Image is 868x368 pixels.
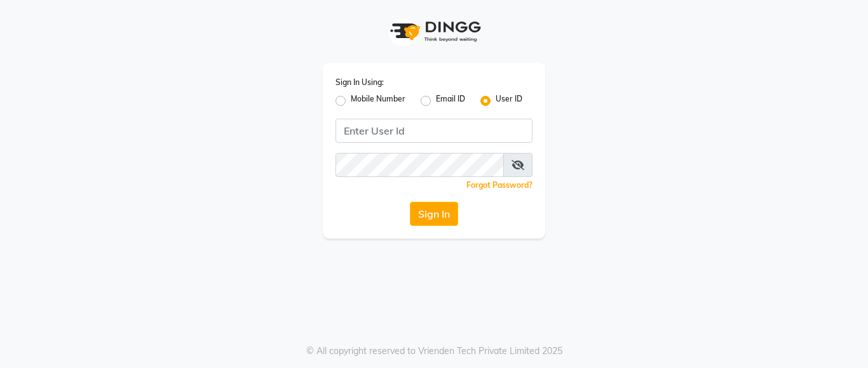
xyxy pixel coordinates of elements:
[336,153,504,177] input: Username
[336,119,532,143] input: Username
[496,93,522,108] label: User ID
[336,77,384,88] label: Sign In Using:
[466,180,532,190] a: Forgot Password?
[383,13,485,50] img: logo1.svg
[410,202,458,226] button: Sign In
[436,93,465,108] label: Email ID
[351,93,405,108] label: Mobile Number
